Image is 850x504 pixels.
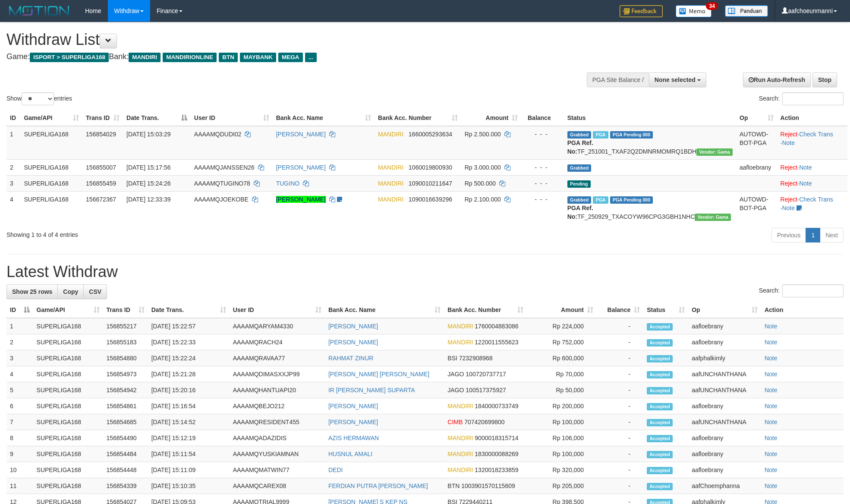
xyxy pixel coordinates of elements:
a: 1 [806,228,820,243]
th: Op: activate to sort column ascending [736,110,777,126]
a: CSV [83,284,107,299]
a: Reject [781,196,798,203]
span: Marked by aafsoycanthlai [593,131,608,139]
label: Search: [759,92,844,105]
span: Vendor URL: https://trx31.1velocity.biz [696,148,733,156]
td: AAAAMQARYAM4330 [230,318,325,334]
span: JAGO [447,371,464,378]
a: Note [799,164,812,171]
td: SUPERLIGA168 [33,430,103,446]
span: Accepted [647,355,673,362]
td: Rp 100,000 [527,414,597,430]
td: · · [777,191,847,224]
a: Note [782,205,795,211]
a: Note [782,139,795,146]
span: MAYBANK [240,53,276,62]
label: Search: [759,284,844,297]
a: Note [765,482,778,489]
td: AAAAMQYUSKIAMNAN [230,446,325,462]
a: [PERSON_NAME] [276,196,326,203]
span: Marked by aafsengchandara [593,196,608,204]
span: MANDIRI [378,180,403,187]
th: Status: activate to sort column ascending [643,302,688,318]
span: CSV [89,288,101,295]
th: Bank Acc. Number: activate to sort column ascending [444,302,527,318]
td: aafloebrany [736,159,777,175]
td: 156854685 [103,414,148,430]
td: SUPERLIGA168 [33,350,103,366]
span: Rp 2.100.000 [465,196,501,203]
td: [DATE] 15:22:57 [148,318,230,334]
a: Check Trans [799,131,833,138]
span: Copy 100517375927 to clipboard [466,387,506,394]
td: 9 [6,446,33,462]
img: Button%20Memo.svg [676,5,712,17]
span: MANDIRI [447,466,473,473]
td: Rp 752,000 [527,334,597,350]
span: Copy 1090016639296 to clipboard [409,196,452,203]
td: 2 [6,334,33,350]
img: panduan.png [725,5,768,17]
th: Amount: activate to sort column ascending [461,110,522,126]
span: [DATE] 12:33:39 [126,196,170,203]
input: Search: [782,92,844,105]
td: Rp 600,000 [527,350,597,366]
h1: Latest Withdraw [6,263,844,280]
span: Accepted [647,483,673,490]
span: 156855007 [86,164,116,171]
a: Note [765,371,778,378]
span: Copy 1090010211647 to clipboard [409,180,452,187]
th: Action [761,302,844,318]
td: · [777,175,847,191]
td: SUPERLIGA168 [33,414,103,430]
span: Rp 2.500.000 [465,131,501,138]
span: MANDIRI [447,435,473,441]
span: Accepted [647,419,673,426]
td: [DATE] 15:22:24 [148,350,230,366]
td: 3 [6,350,33,366]
span: MANDIRIONLINE [163,53,217,62]
span: MANDIRI [378,164,403,171]
td: Rp 106,000 [527,430,597,446]
span: Accepted [647,339,673,346]
td: - [597,366,643,382]
span: Accepted [647,435,673,442]
td: [DATE] 15:12:19 [148,430,230,446]
td: 5 [6,382,33,398]
span: AAAAMQJOEKOBE [194,196,249,203]
span: Copy 1220011555623 to clipboard [475,339,518,346]
td: aafUNCHANTHANA [688,382,761,398]
a: TUGINO [276,180,299,187]
td: - [597,462,643,478]
a: [PERSON_NAME] [328,323,378,330]
span: Accepted [647,403,673,410]
span: 156672367 [86,196,116,203]
td: aafUNCHANTHANA [688,366,761,382]
a: [PERSON_NAME] [328,419,378,425]
td: SUPERLIGA168 [20,175,82,191]
td: 1 [6,318,33,334]
a: FERDIAN PUTRA [PERSON_NAME] [328,482,428,489]
td: [DATE] 15:14:52 [148,414,230,430]
a: Copy [57,284,84,299]
td: 156855183 [103,334,148,350]
th: Status [564,110,736,126]
th: Action [777,110,847,126]
td: SUPERLIGA168 [33,398,103,414]
td: 156854490 [103,430,148,446]
span: Copy 9000018315714 to clipboard [475,435,518,441]
b: PGA Ref. No: [567,205,593,220]
td: [DATE] 15:16:54 [148,398,230,414]
th: Bank Acc. Name: activate to sort column ascending [273,110,375,126]
span: [DATE] 15:17:56 [126,164,170,171]
td: Rp 70,000 [527,366,597,382]
td: 156854339 [103,478,148,494]
label: Show entries [6,92,72,105]
td: aafloebrany [688,318,761,334]
span: MEGA [278,53,303,62]
a: Check Trans [799,196,833,203]
th: User ID: activate to sort column ascending [230,302,325,318]
td: 4 [6,191,20,224]
td: [DATE] 15:22:33 [148,334,230,350]
span: BTN [219,53,238,62]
